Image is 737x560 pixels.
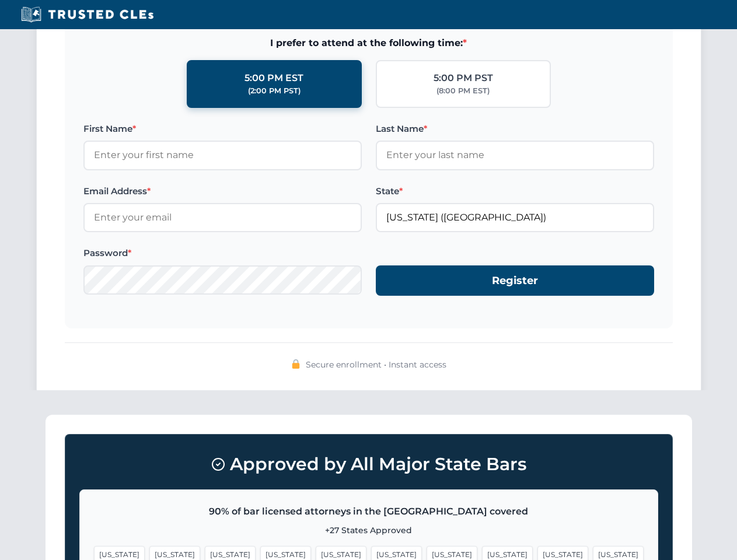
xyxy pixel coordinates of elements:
[306,358,446,371] span: Secure enrollment • Instant access
[83,203,362,232] input: Enter your email
[376,122,654,136] label: Last Name
[83,184,362,198] label: Email Address
[244,71,303,86] div: 5:00 PM EST
[83,122,362,136] label: First Name
[376,184,654,198] label: State
[291,359,301,369] img: 🔒
[83,141,362,170] input: Enter your first name
[94,524,644,537] p: +27 States Approved
[376,141,654,170] input: Enter your last name
[94,504,644,519] p: 90% of bar licensed attorneys in the [GEOGRAPHIC_DATA] covered
[79,449,658,480] h3: Approved by All Major State Bars
[376,265,654,296] button: Register
[436,85,490,97] div: (8:00 PM EST)
[83,246,362,260] label: Password
[83,36,654,51] span: I prefer to attend at the following time:
[434,71,493,86] div: 5:00 PM PST
[18,6,157,23] img: Trusted CLEs
[248,85,301,97] div: (2:00 PM PST)
[376,203,654,232] input: California (CA)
